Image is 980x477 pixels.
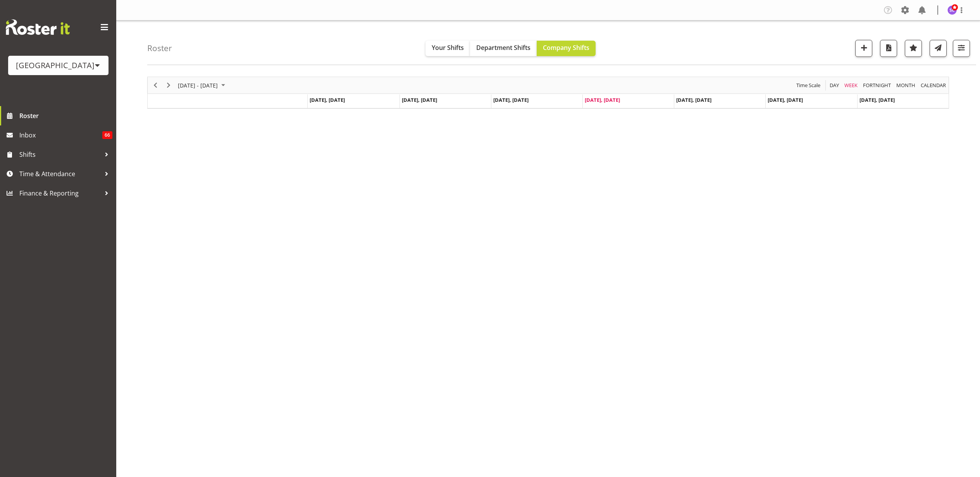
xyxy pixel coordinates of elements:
[880,40,897,57] button: Download a PDF of the roster according to the set date range.
[543,43,589,52] span: Company Shifts
[585,96,620,103] span: [DATE], [DATE]
[6,19,70,35] img: Rosterit website logo
[150,81,161,90] button: Previous
[177,81,229,90] button: August 25 - 31, 2025
[19,168,101,180] span: Time & Attendance
[19,129,102,141] span: Inbox
[147,44,172,53] h4: Roster
[862,81,892,90] button: Fortnight
[795,81,822,90] button: Time Scale
[859,96,895,103] span: [DATE], [DATE]
[402,96,437,103] span: [DATE], [DATE]
[19,149,101,160] span: Shifts
[895,81,917,90] button: Timeline Month
[177,81,219,90] span: [DATE] - [DATE]
[896,81,916,90] span: Month
[947,5,957,15] img: stephen-cook564.jpg
[855,40,872,57] button: Add a new shift
[828,81,840,90] button: Timeline Day
[829,81,840,90] span: Day
[310,96,345,103] span: [DATE], [DATE]
[149,77,162,93] div: Previous
[862,81,892,90] span: Fortnight
[162,77,175,93] div: Next
[19,110,112,122] span: Roster
[930,40,947,57] button: Send a list of all shifts for the selected filtered period to all rostered employees.
[537,41,596,56] button: Company Shifts
[796,81,821,90] span: Time Scale
[16,60,101,71] div: [GEOGRAPHIC_DATA]
[102,131,112,139] span: 66
[164,81,174,90] button: Next
[920,81,947,90] button: Month
[19,187,101,199] span: Finance & Reporting
[844,81,858,90] span: Week
[147,77,949,109] div: Timeline Week of August 28, 2025
[425,41,470,56] button: Your Shifts
[953,40,970,57] button: Filter Shifts
[493,96,529,103] span: [DATE], [DATE]
[432,43,464,52] span: Your Shifts
[920,81,947,90] span: calendar
[905,40,922,57] button: Highlight an important date within the roster.
[476,43,530,52] span: Department Shifts
[843,81,859,90] button: Timeline Week
[470,41,537,56] button: Department Shifts
[676,96,711,103] span: [DATE], [DATE]
[768,96,803,103] span: [DATE], [DATE]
